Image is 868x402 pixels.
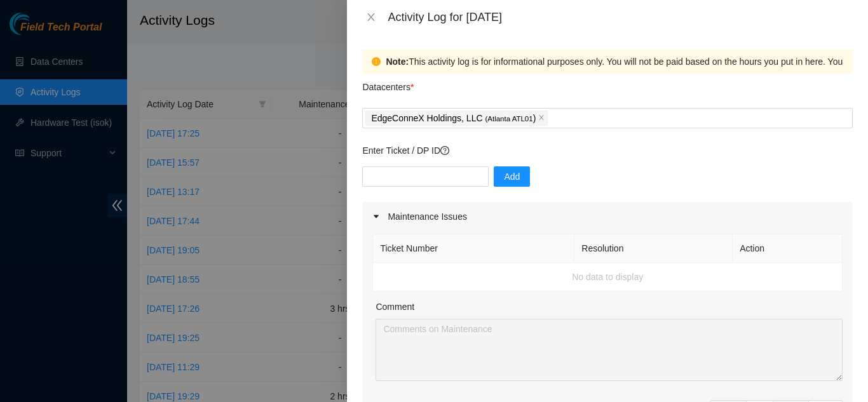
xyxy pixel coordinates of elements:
span: close [366,12,376,22]
span: close [538,114,545,122]
strong: Note: [386,55,409,69]
textarea: Comment [376,319,843,381]
p: Datacenters [362,74,414,94]
td: No data to display [373,263,843,291]
th: Action [733,234,843,263]
span: caret-right [372,213,380,220]
th: Resolution [574,234,733,263]
span: ( Atlanta ATL01 [485,115,532,123]
button: Close [362,11,380,23]
th: Ticket Number [373,234,574,263]
div: Maintenance Issues [362,202,853,231]
span: exclamation-circle [372,57,381,66]
p: Enter Ticket / DP ID [362,144,853,157]
div: Activity Log for [DATE] [388,10,853,24]
p: EdgeConneX Holdings, LLC ) [371,111,536,126]
span: Add [504,170,520,184]
span: question-circle [440,146,449,155]
label: Comment [376,300,414,314]
button: Add [494,166,530,187]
